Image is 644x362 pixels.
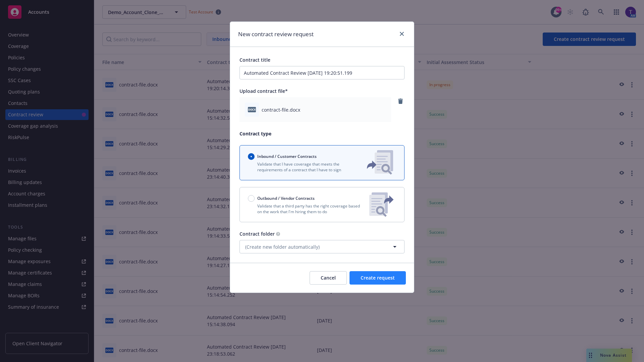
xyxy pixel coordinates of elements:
[396,97,405,105] a: remove
[248,195,255,202] input: Outbound / Vendor Contracts
[361,275,395,281] span: Create request
[239,187,405,222] button: Outbound / Vendor ContractsValidate that a third party has the right coverage based on the work t...
[350,271,406,285] button: Create request
[239,240,405,253] button: (Create new folder automatically)
[248,203,364,215] p: Validate that a third party has the right coverage based on the work that I'm hiring them to do
[239,145,405,180] button: Inbound / Customer ContractsValidate that I have coverage that meets the requirements of a contra...
[245,243,320,250] span: (Create new folder automatically)
[239,130,405,137] p: Contract type
[239,231,275,237] span: Contract folder
[248,161,356,173] p: Validate that I have coverage that meets the requirements of a contract that I have to sign
[248,107,256,112] span: docx
[239,57,270,63] span: Contract title
[257,154,317,159] span: Inbound / Customer Contracts
[310,271,347,285] button: Cancel
[257,195,315,201] span: Outbound / Vendor Contracts
[248,153,255,160] input: Inbound / Customer Contracts
[321,275,336,281] span: Cancel
[239,66,405,79] input: Enter a title for this contract
[398,30,406,38] a: close
[238,30,314,39] h1: New contract review request
[262,106,300,113] span: contract-file.docx
[239,88,288,94] span: Upload contract file*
